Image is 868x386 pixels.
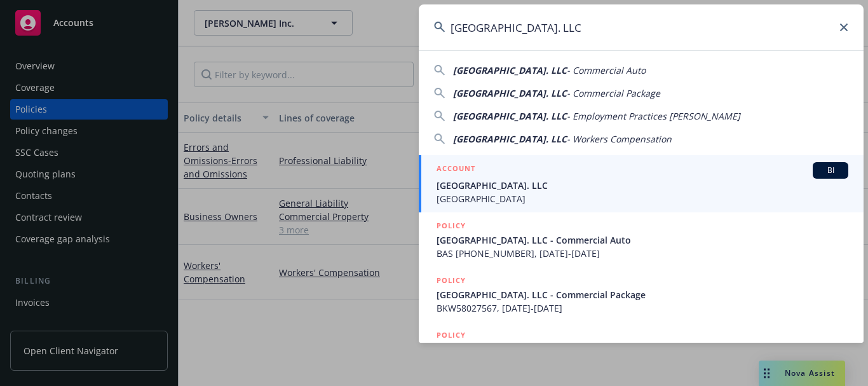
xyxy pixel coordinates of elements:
h5: POLICY [437,274,466,287]
span: - Employment Practices [PERSON_NAME] [567,110,740,122]
span: BI [818,165,843,176]
a: POLICY[GEOGRAPHIC_DATA]. LLC - Commercial PackageBKW58027567, [DATE]-[DATE] [419,267,864,322]
span: [GEOGRAPHIC_DATA]. LLC [437,179,848,192]
a: POLICY [419,322,864,376]
span: - Commercial Auto [567,64,646,76]
span: [GEOGRAPHIC_DATA]. LLC [453,64,567,76]
h5: POLICY [437,329,466,341]
span: - Workers Compensation [567,133,672,145]
span: [GEOGRAPHIC_DATA]. LLC - Commercial Auto [437,233,848,247]
span: [GEOGRAPHIC_DATA]. LLC [453,133,567,145]
span: BAS [PHONE_NUMBER], [DATE]-[DATE] [437,247,848,260]
span: [GEOGRAPHIC_DATA]. LLC [453,110,567,122]
input: Search... [419,4,864,50]
a: POLICY[GEOGRAPHIC_DATA]. LLC - Commercial AutoBAS [PHONE_NUMBER], [DATE]-[DATE] [419,212,864,267]
span: [GEOGRAPHIC_DATA]. LLC [453,87,567,99]
span: [GEOGRAPHIC_DATA]. LLC - Commercial Package [437,288,848,301]
span: - Commercial Package [567,87,660,99]
h5: ACCOUNT [437,162,475,177]
h5: POLICY [437,219,466,232]
span: [GEOGRAPHIC_DATA] [437,192,848,205]
a: ACCOUNTBI[GEOGRAPHIC_DATA]. LLC[GEOGRAPHIC_DATA] [419,155,864,212]
span: BKW58027567, [DATE]-[DATE] [437,301,848,315]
